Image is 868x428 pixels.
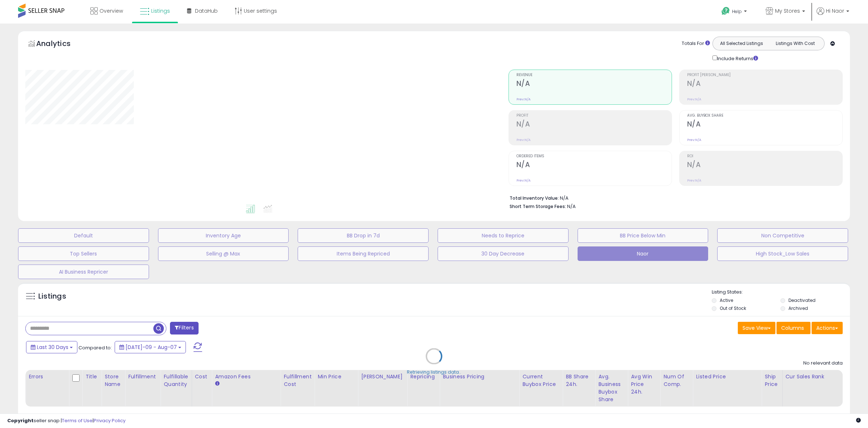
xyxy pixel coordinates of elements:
[516,120,672,130] h2: N/A
[716,1,754,24] a: Help
[158,228,289,243] button: Inventory Age
[298,228,429,243] button: BB Drop in 7d
[438,246,569,261] button: 30 Day Decrease
[158,246,289,261] button: Selling @ Max
[407,369,461,375] div: Retrieving listings data..
[18,246,149,261] button: Top Sellers
[682,40,710,47] div: Totals For
[516,73,672,77] span: Revenue
[687,138,701,142] small: Prev: N/A
[516,154,672,158] span: Ordered Items
[717,228,848,243] button: Non Competitive
[707,54,767,62] div: Include Returns
[715,39,769,48] button: All Selected Listings
[775,7,800,14] span: My Stores
[438,228,569,243] button: Needs to Reprice
[510,203,566,209] b: Short Term Storage Fees:
[717,246,848,261] button: High Stock_Low Sales
[687,120,842,130] h2: N/A
[817,7,849,24] a: Hi Naor
[721,7,730,16] i: Get Help
[298,246,429,261] button: Items Being Repriced
[578,228,709,243] button: BB Price Below Min
[687,73,842,77] span: Profit [PERSON_NAME]
[732,8,742,14] span: Help
[578,246,709,261] button: Naor
[687,97,701,101] small: Prev: N/A
[516,178,531,183] small: Prev: N/A
[826,7,844,14] span: Hi Naor
[687,154,842,158] span: ROI
[7,417,34,424] strong: Copyright
[516,114,672,118] span: Profit
[36,38,85,50] h5: Analytics
[516,97,531,101] small: Prev: N/A
[510,195,559,201] b: Total Inventory Value:
[516,138,531,142] small: Prev: N/A
[151,7,170,14] span: Listings
[195,7,218,14] span: DataHub
[687,161,842,170] h2: N/A
[768,39,822,48] button: Listings With Cost
[516,161,672,170] h2: N/A
[510,193,837,202] li: N/A
[18,265,149,279] button: AI Business Repricer
[687,79,842,89] h2: N/A
[516,79,672,89] h2: N/A
[7,417,125,424] div: seller snap | |
[687,114,842,118] span: Avg. Buybox Share
[99,7,123,14] span: Overview
[687,178,701,183] small: Prev: N/A
[18,228,149,243] button: Default
[567,203,576,210] span: N/A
